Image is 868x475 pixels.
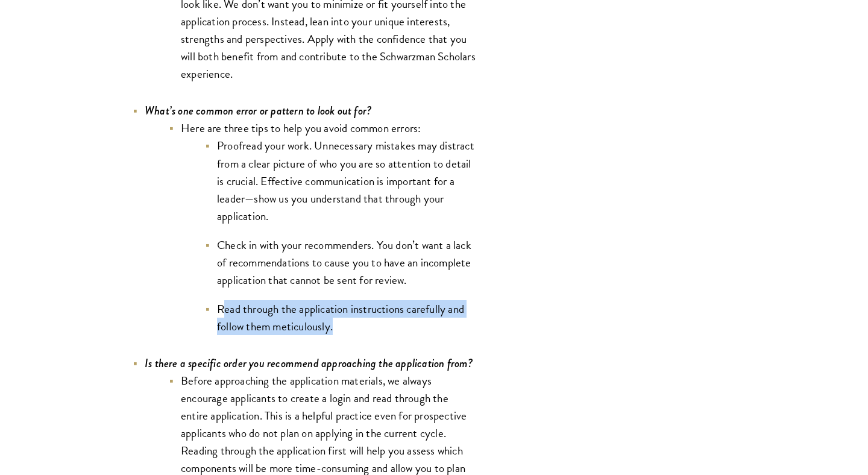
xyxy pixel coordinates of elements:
[205,137,476,224] li: Proofread your work. Unnecessary mistakes may distract from a clear picture of who you are so att...
[205,300,476,335] li: Read through the application instructions carefully and follow them meticulously.
[169,119,476,335] li: Here are three tips to help you avoid common errors:
[145,102,371,119] i: What’s one common error or pattern to look out for?
[145,355,473,371] i: Is there a specific order you recommend approaching the application from?
[205,236,476,289] li: Check in with your recommenders. You don’t want a lack of recommendations to cause you to have an...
